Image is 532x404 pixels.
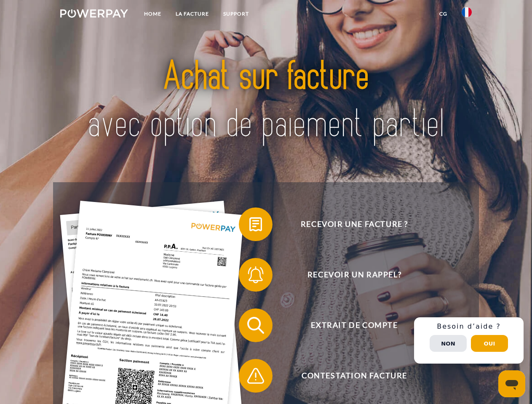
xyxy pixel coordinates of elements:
button: Contestation Facture [239,359,458,393]
img: fr [462,7,472,17]
span: Recevoir un rappel? [251,258,457,292]
img: logo-powerpay-white.svg [60,9,128,18]
img: qb_warning.svg [245,365,266,386]
img: qb_search.svg [245,315,266,336]
span: Contestation Facture [251,359,457,393]
a: Home [137,6,168,21]
span: Recevoir une facture ? [251,207,457,241]
img: title-powerpay_fr.svg [80,40,452,161]
div: Schnellhilfe [414,317,524,364]
button: Oui [471,335,508,352]
img: qb_bell.svg [245,264,266,285]
a: Support [216,6,256,21]
button: Recevoir un rappel? [239,258,458,292]
iframe: Bouton de lancement de la fenêtre de messagerie [498,370,525,397]
button: Recevoir une facture ? [239,207,458,241]
img: qb_bill.svg [245,214,266,235]
a: LA FACTURE [168,6,216,21]
span: Extrait de compte [251,308,457,342]
h3: Besoin d’aide ? [419,322,519,331]
button: Non [430,335,467,352]
a: CG [432,6,454,21]
button: Extrait de compte [239,308,458,342]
